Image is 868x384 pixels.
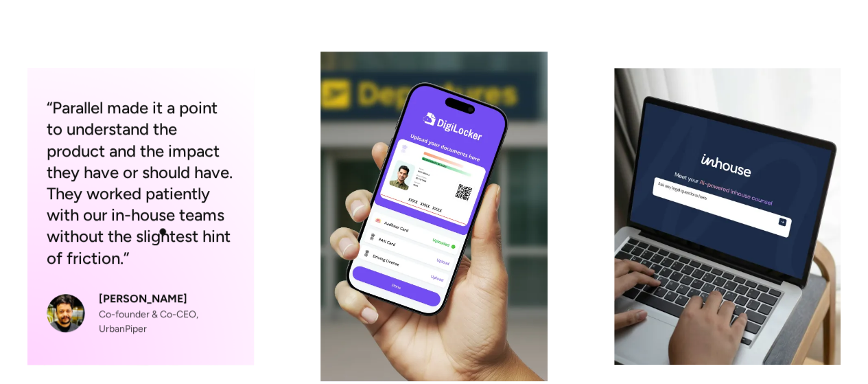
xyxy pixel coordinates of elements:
a: [PERSON_NAME]Co-founder & Co-CEO, UrbanPiper [47,291,235,336]
img: card-image [614,68,841,365]
div: Co-founder & Co-CEO, UrbanPiper [99,307,235,336]
img: Robin Dhanwani's Image [320,52,547,381]
div: “Parallel made it a point to understand the product and the impact they have or should have. They... [47,97,235,269]
div: [PERSON_NAME] [99,291,235,307]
